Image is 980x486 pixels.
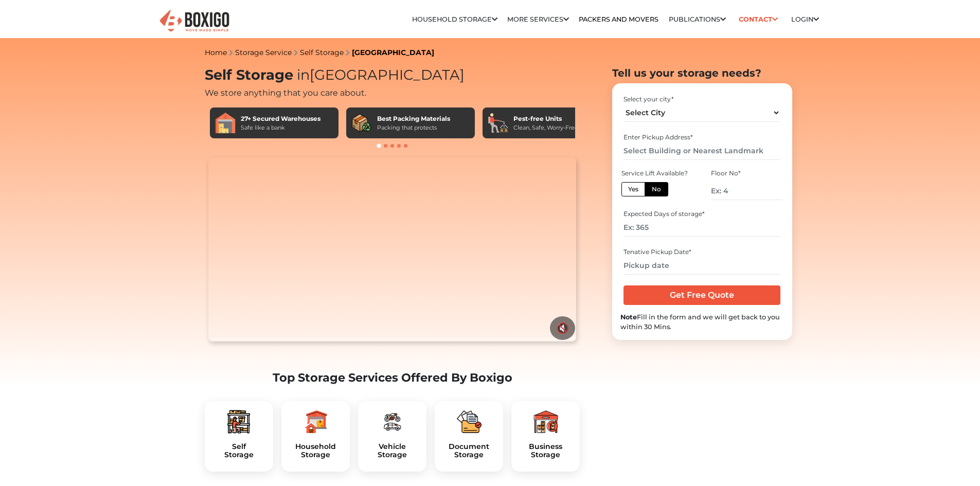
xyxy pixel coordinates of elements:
div: Fill in the form and we will get back to you within 30 Mins. [620,312,784,332]
div: Safe like a bank [241,123,320,132]
img: boxigo_packers_and_movers_plan [457,409,482,434]
img: boxigo_packers_and_movers_plan [303,409,328,434]
input: Get Free Quote [623,285,780,305]
a: Publications [669,15,726,23]
span: in [297,66,310,83]
div: Packing that protects [377,123,450,132]
a: SelfStorage [213,442,265,460]
div: Service Lift Available? [621,169,692,178]
a: HouseholdStorage [290,442,342,460]
div: 27+ Secured Warehouses [241,114,320,123]
label: No [645,182,668,196]
a: Home [205,48,227,57]
a: More services [507,15,569,23]
h5: Business Storage [520,442,572,460]
img: boxigo_packers_and_movers_plan [380,409,404,434]
div: Best Packing Materials [377,114,450,123]
input: Select Building or Nearest Landmark [623,142,780,160]
input: Pickup date [623,257,780,275]
img: Boxigo [158,9,230,34]
a: DocumentStorage [443,442,495,460]
div: Clean, Safe, Worry-Free [513,123,578,132]
h5: Document Storage [443,442,495,460]
h2: Tell us your storage needs? [612,67,792,79]
a: Contact [736,11,781,27]
div: Pest-free Units [513,114,578,123]
h5: Household Storage [290,442,342,460]
img: 27+ Secured Warehouses [215,113,236,133]
h1: Self Storage [205,67,580,84]
img: boxigo_packers_and_movers_plan [226,409,251,434]
div: Select your city [623,95,780,104]
a: VehicleStorage [366,442,418,460]
b: Note [620,313,637,321]
img: Best Packing Materials [351,113,372,133]
div: Enter Pickup Address [623,133,780,142]
input: Ex: 365 [623,219,780,237]
a: Self Storage [300,48,344,57]
a: Storage Service [235,48,292,57]
div: Tenative Pickup Date [623,247,780,257]
span: We store anything that you care about. [205,88,366,98]
div: Expected Days of storage [623,209,780,219]
span: [GEOGRAPHIC_DATA] [293,66,465,83]
h5: Self Storage [213,442,265,460]
a: Packers and Movers [579,15,658,23]
h5: Vehicle Storage [366,442,418,460]
button: 🔇 [550,316,575,340]
a: BusinessStorage [520,442,572,460]
video: Your browser does not support the video tag. [208,157,576,341]
h2: Top Storage Services Offered By Boxigo [205,371,580,385]
label: Yes [621,182,645,196]
input: Ex: 4 [711,182,782,200]
div: Floor No [711,169,782,178]
a: Login [791,15,819,23]
a: Household Storage [412,15,497,23]
img: Pest-free Units [488,113,508,133]
img: boxigo_packers_and_movers_plan [533,409,558,434]
a: [GEOGRAPHIC_DATA] [352,48,434,57]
